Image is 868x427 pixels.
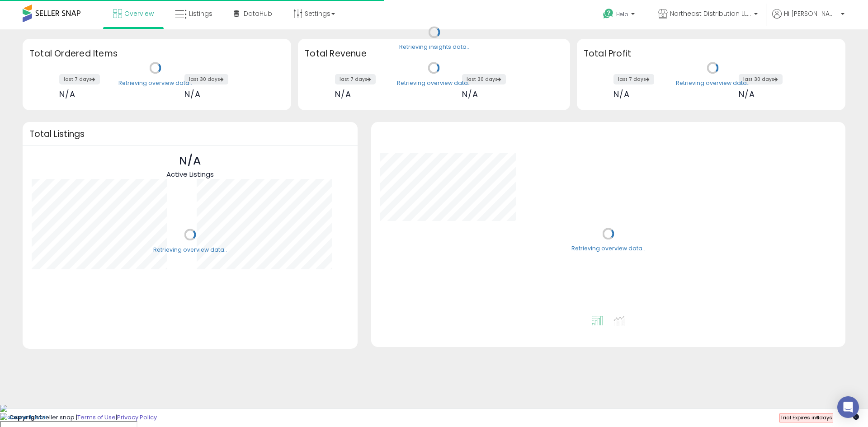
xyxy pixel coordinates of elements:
[670,9,751,18] span: Northeast Distribution LLC
[676,79,750,87] div: Retrieving overview data..
[596,1,644,29] a: Help
[784,9,838,18] span: Hi [PERSON_NAME]
[616,10,628,18] span: Help
[571,245,645,253] div: Retrieving overview data..
[124,9,154,18] span: Overview
[397,79,471,87] div: Retrieving overview data..
[118,79,192,87] div: Retrieving overview data..
[189,9,212,18] span: Listings
[837,396,859,418] div: Open Intercom Messenger
[153,246,227,254] div: Retrieving overview data..
[772,9,844,29] a: Hi [PERSON_NAME]
[244,9,272,18] span: DataHub
[603,8,614,19] i: Get Help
